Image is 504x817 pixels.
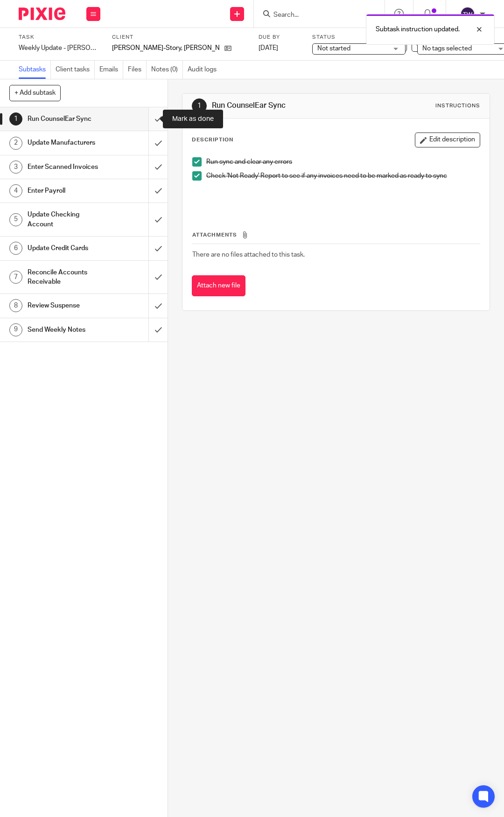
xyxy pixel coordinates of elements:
div: 7 [9,271,22,284]
a: Subtasks [19,61,51,79]
h1: Send Weekly Notes [28,323,102,337]
a: Audit logs [188,61,221,79]
h1: Review Suspense [28,299,102,313]
span: Not started [317,45,350,52]
a: Notes (0) [151,61,183,79]
h1: Run CounselEar Sync [212,101,356,111]
label: Client [112,34,247,41]
div: 9 [9,323,22,336]
p: Run sync and clear any errors [206,157,480,167]
h1: Run CounselEar Sync [28,112,102,126]
h1: Update Manufacturers [28,136,102,150]
p: Description [192,136,233,144]
label: Task [19,34,100,41]
div: 6 [9,242,22,255]
button: Attach new file [192,275,245,296]
span: [DATE] [259,45,278,51]
div: Instructions [435,102,480,110]
div: 8 [9,299,22,312]
button: + Add subtask [9,85,61,101]
h1: Reconcile Accounts Receivable [28,265,102,289]
a: Client tasks [56,61,95,79]
span: No tags selected [422,45,472,52]
img: Pixie [19,7,65,20]
div: 1 [9,112,22,126]
p: [PERSON_NAME]-Story, [PERSON_NAME] [112,43,220,53]
h1: Enter Scanned Invoices [28,160,102,174]
div: 5 [9,213,22,226]
h1: Enter Payroll [28,184,102,198]
div: Weekly Update - Arriola-Story [19,43,100,53]
div: 1 [192,98,207,113]
h1: Update Credit Cards [28,241,102,255]
a: Files [128,61,147,79]
span: Attachments [192,232,237,237]
div: 4 [9,184,22,197]
div: Weekly Update - [PERSON_NAME]-Story [19,43,100,53]
div: 2 [9,137,22,150]
p: Subtask instruction updated. [376,25,460,34]
p: Check 'Not Ready' Report to see if any invoices need to be marked as ready to sync [206,171,480,181]
a: Emails [99,61,123,79]
img: svg%3E [460,7,475,21]
h1: Update Checking Account [28,208,102,231]
span: There are no files attached to this task. [192,251,305,258]
button: Edit description [415,133,480,147]
div: 3 [9,161,22,174]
